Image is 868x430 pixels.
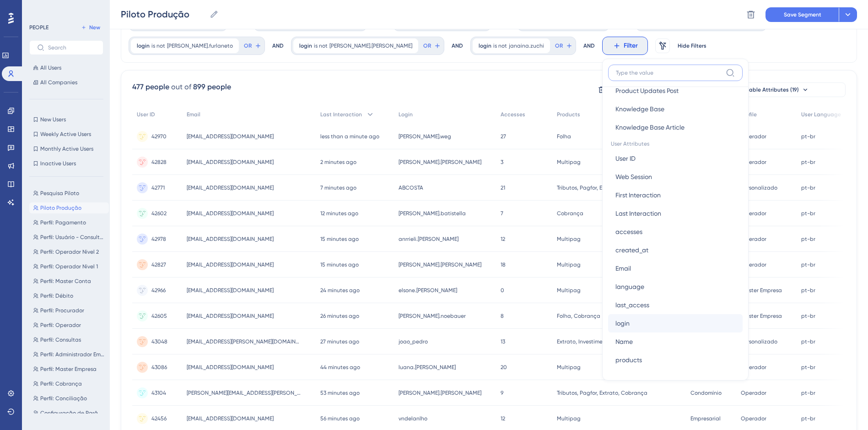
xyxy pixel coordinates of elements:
[320,287,360,294] time: 24 minutes ago
[608,369,743,387] button: profile
[151,133,167,140] span: 42970
[399,133,451,140] span: [PERSON_NAME].weg
[187,133,274,140] span: [EMAIL_ADDRESS][DOMAIN_NAME]
[151,42,165,49] span: is not
[29,261,109,272] button: Perfil: Operador Nivel 1
[320,313,359,319] time: 26 minutes ago
[501,287,504,294] span: 0
[40,307,84,314] span: Perfil: Procurador
[741,338,777,345] span: Personalizado
[29,62,103,73] button: All Users
[608,100,743,118] button: Knowledge Base
[557,389,647,397] span: Tributos, Pagfor, Extrato, Cobrança
[501,235,505,243] span: 12
[501,158,503,166] span: 3
[40,116,66,123] span: New Users
[501,210,503,217] span: 7
[40,365,97,373] span: Perfil: Master Empresa
[29,378,109,389] button: Perfil: Cobrança
[40,234,105,241] span: Perfil: Usuário - Consultas
[801,235,815,243] span: pt-br
[608,241,743,259] button: created_at
[399,338,428,345] span: joao_pedro
[608,314,743,332] button: login
[608,136,743,149] span: User Attributes
[187,287,274,294] span: [EMAIL_ADDRESS][DOMAIN_NAME]
[29,246,109,257] button: Perfil: Operador Nivel 2
[29,320,109,331] button: Perfil: Operador
[320,210,358,217] time: 12 minutes ago
[29,305,109,316] button: Perfil: Procurador
[29,232,109,243] button: Perfil: Usuário - Consultas
[493,42,507,49] span: is not
[151,287,166,294] span: 42966
[320,159,356,165] time: 2 minutes ago
[151,261,166,268] span: 42827
[329,42,412,49] span: [PERSON_NAME].[PERSON_NAME]
[615,336,633,347] span: Name
[187,415,274,422] span: [EMAIL_ADDRESS][DOMAIN_NAME]
[132,82,169,93] div: 477 people
[29,77,103,88] button: All Companies
[89,24,100,31] span: New
[608,186,743,204] button: First Interaction
[29,276,109,287] button: Perfil: Master Conta
[615,208,661,219] span: Last Interaction
[741,111,757,118] span: Profile
[29,24,49,31] div: PEOPLE
[608,296,743,314] button: last_access
[137,111,155,118] span: User ID
[509,42,544,49] span: janaina.zuchi
[40,263,98,270] span: Perfil: Operador Nivel 1
[801,261,815,268] span: pt-br
[244,42,252,49] span: OR
[40,219,86,226] span: Perfil: Pagamento
[399,235,458,243] span: anrrieli.[PERSON_NAME]
[40,321,81,329] span: Perfil: Operador
[399,287,457,294] span: elsone.[PERSON_NAME]
[557,338,611,345] span: Extrato, Investimento
[615,85,679,96] span: Product Updates Post
[29,129,103,140] button: Weekly Active Users
[187,184,274,191] span: [EMAIL_ADDRESS][DOMAIN_NAME]
[320,185,356,191] time: 7 minutes ago
[137,42,150,49] span: login
[187,389,301,397] span: [PERSON_NAME][EMAIL_ADDRESS][PERSON_NAME][DOMAIN_NAME]
[151,158,167,166] span: 42828
[555,42,563,49] span: OR
[615,153,636,164] span: User ID
[40,409,105,417] span: Configuração de Parâmetros
[29,334,109,345] button: Perfil: Consultas
[187,111,200,118] span: Email
[187,364,274,371] span: [EMAIL_ADDRESS][DOMAIN_NAME]
[151,338,167,345] span: 43048
[121,8,206,21] input: Segment Name
[29,393,109,404] button: Perfil: Conciliação
[29,202,109,213] button: Piloto Produção
[187,261,274,268] span: [EMAIL_ADDRESS][DOMAIN_NAME]
[40,292,73,299] span: Perfil: Débito
[615,190,661,201] span: First Interaction
[29,217,109,228] button: Perfil: Pagamento
[479,42,491,49] span: login
[40,380,82,387] span: Perfil: Cobrança
[615,245,648,256] span: created_at
[608,278,743,296] button: language
[501,364,507,371] span: 20
[299,42,312,49] span: login
[399,210,466,217] span: [PERSON_NAME].batistella
[690,389,722,397] span: Condomínio
[557,158,581,166] span: Multipag
[171,82,191,93] div: out of
[501,184,505,191] span: 21
[557,235,581,243] span: Multipag
[784,11,821,18] span: Save Segment
[608,204,743,223] button: Last Interaction
[272,37,284,55] div: AND
[699,82,846,97] button: Available Attributes (19)
[501,389,503,397] span: 9
[29,143,103,154] button: Monthly Active Users
[151,312,167,320] span: 42605
[40,79,77,86] span: All Companies
[690,415,721,422] span: Empresarial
